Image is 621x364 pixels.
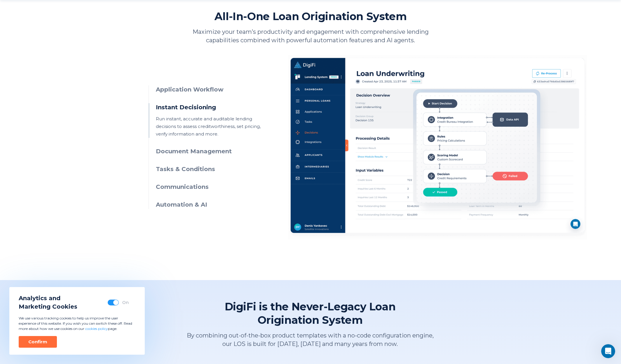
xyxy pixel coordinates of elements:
img: Instant Decisioning [288,55,587,239]
h3: Document Management [156,147,262,156]
span: Marketing Cookies [19,303,77,311]
h3: Instant Decisioning [156,103,262,112]
div: On [122,300,129,305]
p: Maximize your team’s productivity and engagement with comprehensive lending capabilities combined... [184,28,437,45]
span: DigiFi is the Never-Legacy Loan [225,300,396,313]
h3: Communications [156,183,262,191]
a: cookies policy [85,326,108,331]
p: We use various tracking cookies to help us improve the user experience of this website. If you wi... [19,316,135,331]
span: Origination System [225,313,396,327]
h2: All-In-One Loan Origination System [214,10,407,23]
span: Analytics and [19,294,77,303]
p: By combining out-of-the-box product templates with a no-code configuration engine, our LOS is bui... [183,331,437,348]
h3: Tasks & Conditions [156,165,262,173]
div: Confirm [28,339,47,345]
iframe: Intercom live chat [601,344,615,358]
h3: Application Workflow [156,85,262,94]
p: Run instant, accurate and auditable lending decisions to assess creditworthiness, set pricing, ve... [156,115,262,138]
button: Confirm [19,336,57,348]
h3: Automation & AI [156,201,262,209]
